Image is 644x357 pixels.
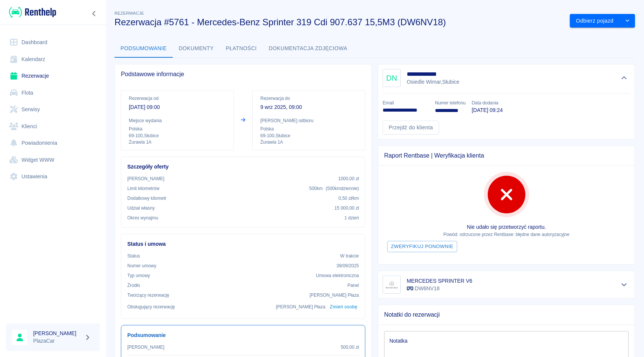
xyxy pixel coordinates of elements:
p: Data dodania [472,100,502,106]
span: ( 500 km dziennie ) [326,186,359,191]
p: Tworzący rezerwację [127,292,169,299]
p: 1 dzień [345,215,359,221]
p: Rezerwacja od [129,95,226,102]
button: Odbierz pojazd [570,14,620,28]
p: 15 000,00 zł [334,205,359,211]
button: Podsumowanie [114,40,173,58]
p: 1000,00 zł [338,175,359,182]
p: [PERSON_NAME] Płaza [276,303,325,310]
p: Polska [129,126,226,132]
p: Polska [260,126,357,132]
p: Rezerwacja do [260,95,357,102]
a: Rezerwacje [6,67,100,84]
p: Umowa elektroniczna [316,272,359,279]
p: Nie udało się przetworzyć raportu. [384,223,629,231]
p: Limit kilometrów [127,185,159,192]
a: Flota [6,84,100,101]
a: Dashboard [6,34,100,51]
p: DW6NV18 [407,285,472,293]
p: 39/09/2025 [336,262,359,269]
a: Serwisy [6,101,100,118]
button: Zwiń nawigację [89,9,100,18]
img: Renthelp logo [9,6,56,18]
a: Renthelp logo [6,6,56,18]
a: Powiadomienia [6,135,100,152]
p: Osiedle Wimar , Słubice [407,78,462,86]
span: Rezerwacje [114,11,144,15]
button: Zweryfikuj ponownie [387,241,457,253]
a: Przejdź do klienta [383,121,439,135]
p: Udział własny [127,205,155,211]
a: Widget WWW [6,152,100,169]
h6: MERCEDES SPRINTER V6 [407,277,472,285]
p: 69-100 , Słubice [129,132,226,139]
p: Email [383,100,429,106]
p: Typ umowy [127,272,150,279]
p: Okres wynajmu [127,215,158,221]
p: [PERSON_NAME] [127,175,164,182]
p: Dodatkowy kilometr [127,195,166,202]
p: Obsługujący rezerwację [127,303,175,310]
p: 500,00 zł [341,344,359,351]
h3: Rezerwacja #5761 - Mercedes-Benz Sprinter 319 Cdi 907.637 15,5M3 (DW6NV18) [114,17,564,28]
span: Podstawowe informacje [121,70,365,78]
p: 500 km [309,185,359,192]
button: Płatności [220,40,263,58]
p: Panel [348,282,359,289]
p: [DATE] 09:24 [472,106,502,114]
p: Miejsce wydania [129,117,226,124]
div: DN [383,69,401,87]
p: Numer umowy [127,262,156,269]
h6: Szczegóły oferty [127,163,359,171]
button: Ukryj szczegóły [618,73,630,83]
p: Status [127,253,140,259]
p: W trakcie [340,253,359,259]
p: Numer telefonu [435,100,465,106]
p: 0,50 zł /km [339,195,359,202]
p: 69-100 , Słubice [260,132,357,139]
p: [PERSON_NAME] odbioru [260,117,357,124]
p: [DATE] 09:00 [129,103,226,111]
span: Notatki do rezerwacji [384,311,629,319]
p: [PERSON_NAME] [127,344,164,351]
button: Pokaż szczegóły [618,279,630,290]
p: Żurawia 1A [260,139,357,146]
a: Kalendarz [6,51,100,68]
p: PlazaCar [33,337,81,345]
p: Żrodło [127,282,140,289]
button: drop-down [620,14,635,28]
h6: [PERSON_NAME] [33,329,81,337]
span: Raport Rentbase | Weryfikacja klienta [384,152,629,159]
p: Żurawia 1A [129,139,226,146]
a: Klienci [6,118,100,135]
p: Powód: odrzucone przez Rentbase: błędne dane autoryzacyjne [384,231,629,238]
img: Image [384,277,399,292]
a: Ustawienia [6,168,100,185]
p: 9 wrz 2025, 09:00 [260,103,357,111]
button: Dokumenty [173,40,220,58]
h6: Status i umowa [127,240,359,248]
p: [PERSON_NAME] Płaza [310,292,359,299]
h6: Podsumowanie [127,331,359,339]
button: Zmień osobę [328,302,359,313]
button: Dokumentacja zdjęciowa [263,40,354,58]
